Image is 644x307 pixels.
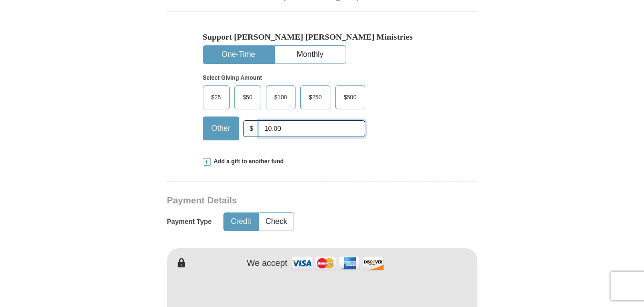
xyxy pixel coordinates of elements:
[207,90,226,105] span: $25
[339,90,361,105] span: $500
[167,218,212,226] h5: Payment Type
[203,46,274,64] button: One-Time
[247,258,287,269] h4: We accept
[259,120,365,137] input: Other Amount
[259,213,294,231] button: Check
[238,90,257,105] span: $50
[290,253,385,274] img: credit cards accepted
[203,74,262,81] strong: Select Giving Amount
[270,90,292,105] span: $100
[203,32,442,42] h5: Support [PERSON_NAME] [PERSON_NAME] Ministries
[243,120,260,137] span: $
[211,158,284,166] span: Add a gift to another fund
[207,121,235,136] span: Other
[275,46,346,64] button: Monthly
[167,195,411,206] h3: Payment Details
[304,90,327,105] span: $250
[224,213,258,231] button: Credit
